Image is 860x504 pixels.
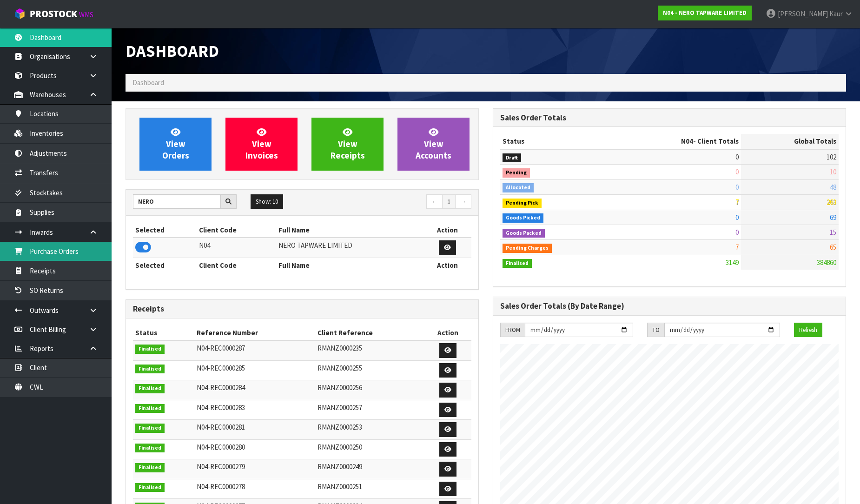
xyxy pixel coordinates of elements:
th: Full Name [276,223,423,238]
span: Finalised [503,259,532,268]
th: - Client Totals [612,134,741,149]
th: Client Code [197,258,276,272]
span: 10 [830,167,836,176]
th: Action [423,258,471,272]
img: cube-alt.png [14,8,26,20]
span: N04-REC0000281 [197,423,245,431]
span: Pending Pick [503,199,542,208]
span: 48 [830,183,836,192]
a: ViewReceipts [311,118,384,171]
span: Draft [503,153,521,163]
a: N04 - NERO TAPWARE LIMITED [658,6,752,20]
span: Finalised [135,384,165,393]
h3: Sales Order Totals [500,113,839,122]
th: Client Reference [315,325,425,340]
span: Finalised [135,345,165,354]
strong: N04 - NERO TAPWARE LIMITED [663,9,747,17]
h3: Receipts [133,305,471,313]
nav: Page navigation [309,194,471,211]
div: TO [647,323,664,338]
span: View Accounts [416,126,451,161]
th: Status [500,134,612,149]
span: 0 [735,167,739,176]
span: Goods Packed [503,229,545,238]
span: RMANZ0000235 [318,344,362,352]
span: 7 [735,243,739,252]
span: N04-REC0000284 [197,383,245,392]
span: RMANZ0000255 [318,364,362,372]
span: Goods Picked [503,213,543,223]
th: Client Code [197,223,276,238]
span: 0 [735,213,739,222]
span: Pending [503,168,530,178]
span: Finalised [135,463,165,472]
a: ViewOrders [139,118,212,171]
a: ViewInvoices [225,118,298,171]
span: 15 [830,228,836,237]
span: 0 [735,183,739,192]
th: Status [133,325,194,340]
span: N04-REC0000280 [197,443,245,451]
a: 1 [442,194,456,209]
span: Finalised [135,365,165,374]
button: Refresh [794,323,822,338]
th: Selected [133,258,197,272]
td: NERO TAPWARE LIMITED [276,238,423,258]
th: Global Totals [741,134,839,149]
span: RMANZ0000249 [318,462,362,471]
span: N04-REC0000287 [197,344,245,352]
span: 65 [830,243,836,252]
span: Finalised [135,404,165,413]
span: Pending Charges [503,244,552,253]
span: ProStock [30,8,77,20]
span: View Orders [162,126,189,161]
span: View Invoices [245,126,278,161]
span: N04-REC0000278 [197,482,245,491]
button: Show: 10 [251,194,283,209]
span: Finalised [135,424,165,433]
small: WMS [79,10,93,19]
span: 3149 [726,258,739,267]
th: Action [423,223,471,238]
h3: Sales Order Totals (By Date Range) [500,302,839,311]
div: FROM [500,323,525,338]
a: ViewAccounts [397,118,470,171]
span: Finalised [135,444,165,453]
th: Selected [133,223,197,238]
span: 102 [827,153,836,161]
span: N04-REC0000279 [197,462,245,471]
span: Dashboard [126,40,219,61]
span: N04-REC0000285 [197,364,245,372]
span: RMANZ0000257 [318,403,362,412]
span: RMANZ0000256 [318,383,362,392]
span: RMANZ0000253 [318,423,362,431]
span: Kaur [829,9,843,18]
span: 0 [735,153,739,161]
span: Dashboard [132,78,164,87]
span: 69 [830,213,836,222]
a: → [455,194,471,209]
span: 384860 [817,258,836,267]
span: View Receipts [331,126,365,161]
span: N04 [681,137,693,146]
span: 7 [735,198,739,206]
th: Reference Number [194,325,315,340]
input: Search clients [133,194,221,209]
a: ← [426,194,443,209]
span: Allocated [503,183,534,192]
th: Action [425,325,472,340]
th: Full Name [276,258,423,272]
span: RMANZ0000251 [318,482,362,491]
td: N04 [197,238,276,258]
span: N04-REC0000283 [197,403,245,412]
span: Finalised [135,483,165,492]
span: [PERSON_NAME] [778,9,828,18]
span: 263 [827,198,836,206]
span: RMANZ0000250 [318,443,362,451]
span: 0 [735,228,739,237]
